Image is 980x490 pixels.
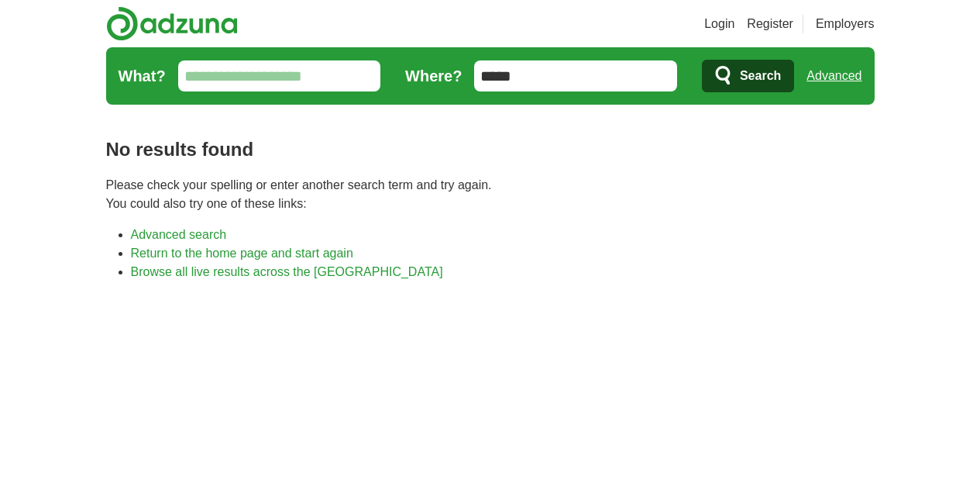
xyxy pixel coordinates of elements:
a: Login [704,15,734,33]
p: Please check your spelling or enter another search term and try again. You could also try one of ... [106,176,875,213]
a: Employers [816,15,875,33]
span: Search [740,60,781,91]
img: Adzuna logo [106,6,238,41]
button: Search [702,60,794,92]
a: Register [747,15,793,33]
a: Return to the home page and start again [131,247,353,260]
a: Browse all live results across the [GEOGRAPHIC_DATA] [131,265,443,278]
label: What? [119,64,166,88]
label: Where? [405,64,462,88]
a: Advanced [806,60,861,91]
a: Advanced search [131,228,227,241]
h1: No results found [106,136,875,164]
